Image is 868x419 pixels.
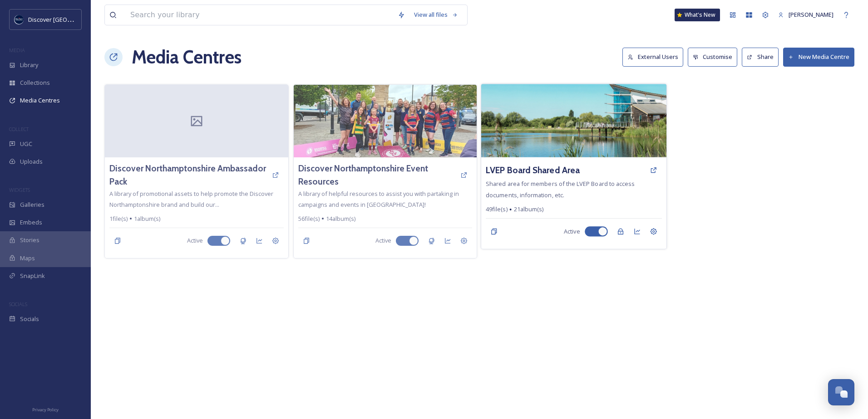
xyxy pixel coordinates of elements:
[20,96,60,105] span: Media Centres
[20,200,44,209] span: Galleries
[688,48,738,66] button: Customise
[187,236,203,245] span: Active
[20,236,39,244] span: Stories
[564,227,580,236] span: Active
[774,6,838,24] a: [PERSON_NAME]
[20,272,45,280] span: SnapLink
[409,6,463,24] a: View all files
[9,47,25,54] span: MEDIA
[109,162,267,188] a: Discover Northamptonshire Ambassador Pack
[109,190,273,209] span: A library of promotional assets to help promote the Discover Northamptonshire brand and build our...
[688,48,742,66] a: Customise
[9,186,30,193] span: WIDGETS
[622,48,688,66] a: External Users
[486,180,635,199] span: Shared area for members of the LVEP Board to access documents, information, etc.
[486,164,580,177] a: LVEP Board Shared Area
[675,9,720,21] a: What's New
[294,85,477,157] img: shared%20image.jpg
[32,407,59,413] span: Privacy Policy
[20,315,39,323] span: Socials
[126,5,393,25] input: Search your library
[20,157,43,166] span: Uploads
[132,44,242,71] h1: Media Centres
[9,301,27,307] span: SOCIALS
[20,254,35,263] span: Maps
[20,140,32,148] span: UGC
[32,404,59,414] a: Privacy Policy
[28,15,111,24] span: Discover [GEOGRAPHIC_DATA]
[9,126,29,132] span: COLLECT
[481,84,666,157] img: Stanwick%20Lakes.jpg
[622,48,683,66] button: External Users
[486,205,507,214] span: 49 file(s)
[20,218,42,227] span: Embeds
[828,379,854,405] button: Open Chat
[783,48,854,66] button: New Media Centre
[789,10,833,19] span: [PERSON_NAME]
[326,214,355,223] span: 14 album(s)
[514,205,544,214] span: 21 album(s)
[298,190,459,209] span: A library of helpful resources to assist you with partaking in campaigns and events in [GEOGRAPHI...
[742,48,779,66] button: Share
[109,214,128,223] span: 1 file(s)
[20,61,38,69] span: Library
[15,15,24,24] img: Untitled%20design%20%282%29.png
[20,78,50,87] span: Collections
[375,236,391,245] span: Active
[134,214,160,223] span: 1 album(s)
[298,162,456,188] a: Discover Northamptonshire Event Resources
[298,214,320,223] span: 56 file(s)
